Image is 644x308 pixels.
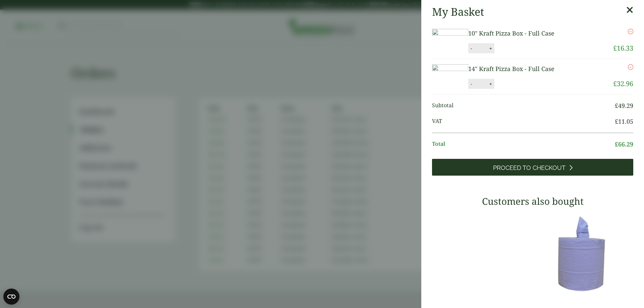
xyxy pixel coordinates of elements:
a: Remove this item [628,64,633,70]
bdi: 66.29 [615,140,633,148]
span: £ [613,44,617,53]
bdi: 32.96 [613,79,633,88]
bdi: 16.33 [613,44,633,53]
span: Total [432,140,615,149]
bdi: 11.05 [615,117,633,125]
span: £ [613,79,617,88]
span: £ [615,117,618,125]
a: Proceed to Checkout [432,159,633,176]
span: VAT [432,117,615,126]
h3: Customers also bought [432,196,633,207]
button: + [487,81,494,87]
a: Remove this item [628,29,633,34]
img: 3630017-2-Ply-Blue-Centre-Feed-104m [536,212,633,296]
a: 14" Kraft Pizza Box - Full Case [468,65,554,73]
button: - [469,81,474,87]
bdi: 49.29 [615,102,633,110]
h2: My Basket [432,5,484,18]
a: 10" Kraft Pizza Box - Full Case [468,29,554,37]
span: £ [615,102,618,110]
button: - [469,46,474,51]
button: Open CMP widget [3,289,19,305]
button: + [487,46,494,51]
span: £ [615,140,618,148]
span: Subtotal [432,101,615,110]
span: Proceed to Checkout [493,164,566,172]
